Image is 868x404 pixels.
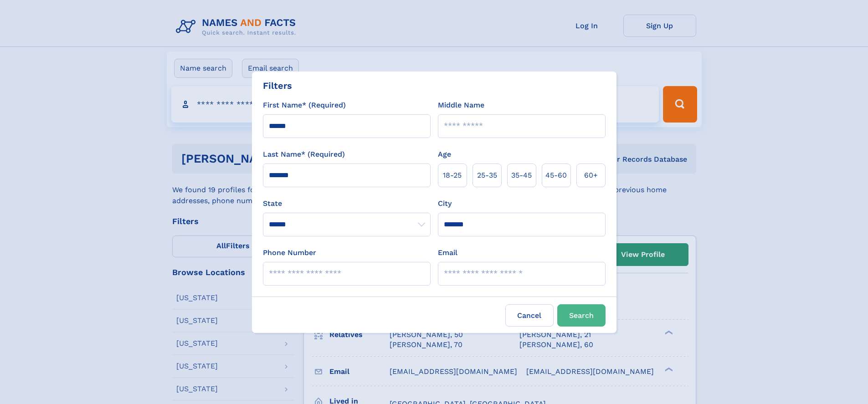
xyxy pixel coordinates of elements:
[545,170,567,181] span: 45‑60
[263,198,431,209] label: State
[263,247,316,258] label: Phone Number
[443,170,462,181] span: 18‑25
[584,170,598,181] span: 60+
[511,170,532,181] span: 35‑45
[477,170,497,181] span: 25‑35
[263,149,345,160] label: Last Name* (Required)
[505,304,554,327] label: Cancel
[438,149,451,160] label: Age
[438,198,452,209] label: City
[438,100,484,111] label: Middle Name
[263,100,346,111] label: First Name* (Required)
[438,247,457,258] label: Email
[263,79,292,92] div: Filters
[557,304,606,327] button: Search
